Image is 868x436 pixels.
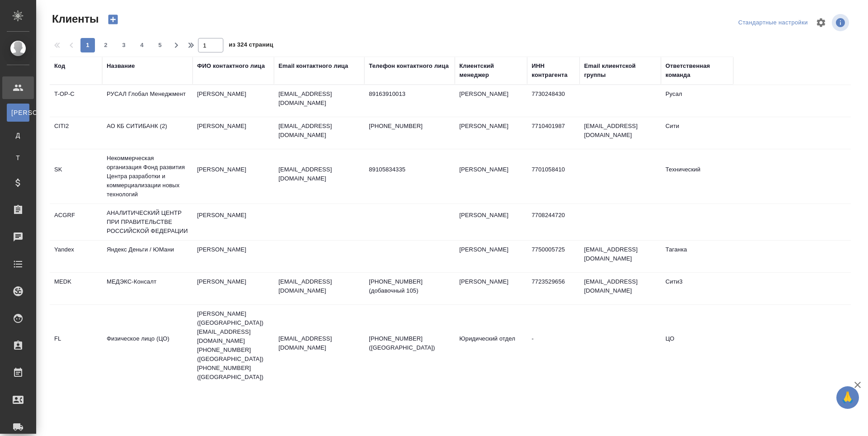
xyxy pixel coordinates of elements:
div: Ответственная команда [665,62,729,80]
td: Yandex [50,241,102,272]
div: Название [107,62,135,71]
td: [EMAIL_ADDRESS][DOMAIN_NAME] [580,273,661,304]
p: [PHONE_NUMBER] ([GEOGRAPHIC_DATA]) [369,334,450,352]
div: Телефон контактного лица [369,62,449,71]
td: МЕДЭКС-Консалт [102,273,193,304]
div: Email клиентской группы [584,62,656,80]
td: Технический [661,161,733,192]
div: ФИО контактного лица [197,62,265,71]
td: [PERSON_NAME] [455,85,527,117]
td: ЦО [661,330,733,361]
button: 4 [135,38,149,52]
span: из 324 страниц [229,39,273,52]
span: Настроить таблицу [810,12,832,33]
p: [EMAIL_ADDRESS][DOMAIN_NAME] [278,277,360,295]
span: [PERSON_NAME] [11,108,25,117]
td: [PERSON_NAME] [455,117,527,149]
span: 5 [153,41,167,50]
td: Юридический отдел [455,330,527,361]
td: 7710401987 [527,117,580,149]
td: - [527,330,580,361]
button: 5 [153,38,167,52]
td: [EMAIL_ADDRESS][DOMAIN_NAME] [580,117,661,149]
div: split button [736,16,810,30]
p: [PHONE_NUMBER] [369,122,450,131]
td: Яндекс Деньги / ЮМани [102,241,193,272]
td: Некоммерческая организация Фонд развития Центра разработки и коммерциализации новых технологий [102,149,193,204]
td: T-OP-C [50,85,102,117]
span: 2 [99,41,113,50]
td: [PERSON_NAME] [193,117,274,149]
td: 7708244720 [527,206,580,238]
span: Посмотреть информацию [832,14,851,31]
a: [PERSON_NAME] [7,104,29,122]
span: 4 [135,41,149,50]
td: 7723529656 [527,273,580,304]
td: 7701058410 [527,161,580,192]
td: Таганка [661,241,733,272]
td: [PERSON_NAME] [193,161,274,192]
td: [PERSON_NAME] [455,241,527,272]
span: 3 [117,41,131,50]
td: Сити3 [661,273,733,304]
p: [EMAIL_ADDRESS][DOMAIN_NAME] [278,334,360,352]
p: [PHONE_NUMBER] (добавочный 105) [369,277,450,295]
td: Русал [661,85,733,117]
td: РУСАЛ Глобал Менеджмент [102,85,193,117]
div: Код [54,62,65,71]
td: [PERSON_NAME] [193,241,274,272]
span: Клиенты [50,12,99,26]
button: Создать [102,12,124,27]
td: [PERSON_NAME] [455,206,527,238]
a: Д [7,126,29,144]
td: [PERSON_NAME] [455,273,527,304]
p: [EMAIL_ADDRESS][DOMAIN_NAME] [278,165,360,183]
span: 🙏 [840,388,855,407]
td: ACGRF [50,206,102,238]
td: АО КБ СИТИБАНК (2) [102,117,193,149]
td: [PERSON_NAME] [193,206,274,238]
a: Т [7,149,29,167]
td: 7750005725 [527,241,580,272]
button: 3 [117,38,131,52]
td: [EMAIL_ADDRESS][DOMAIN_NAME] [580,241,661,272]
td: CITI2 [50,117,102,149]
td: MEDK [50,273,102,304]
button: 2 [99,38,113,52]
td: FL [50,330,102,361]
span: Т [11,153,25,162]
td: SK [50,161,102,192]
td: [PERSON_NAME] [193,273,274,304]
td: Сити [661,117,733,149]
td: [PERSON_NAME] [193,85,274,117]
td: 7730248430 [527,85,580,117]
td: АНАЛИТИЧЕСКИЙ ЦЕНТР ПРИ ПРАВИТЕЛЬСТВЕ РОССИЙСКОЙ ФЕДЕРАЦИИ [102,204,193,240]
p: 89163910013 [369,90,450,99]
p: 89105834335 [369,165,450,174]
div: Клиентский менеджер [459,62,523,80]
p: [EMAIL_ADDRESS][DOMAIN_NAME] [278,90,360,108]
span: Д [11,131,25,140]
div: ИНН контрагента [532,62,575,80]
td: [PERSON_NAME] ([GEOGRAPHIC_DATA]) [EMAIL_ADDRESS][DOMAIN_NAME] [PHONE_NUMBER] ([GEOGRAPHIC_DATA])... [193,305,274,386]
div: Email контактного лица [278,62,348,71]
button: 🙏 [836,386,859,409]
p: [EMAIL_ADDRESS][DOMAIN_NAME] [278,122,360,140]
td: [PERSON_NAME] [455,161,527,192]
td: Физическое лицо (ЦО) [102,330,193,361]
